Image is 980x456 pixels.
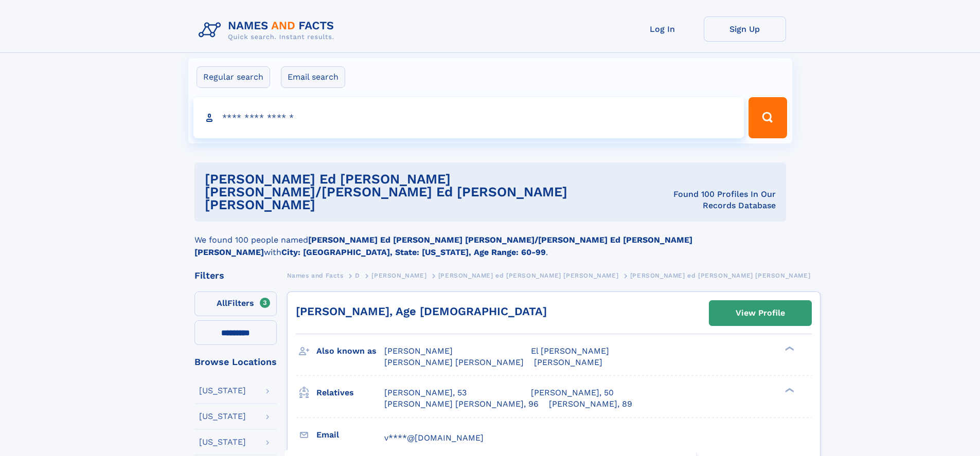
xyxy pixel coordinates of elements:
h3: Relatives [316,384,384,402]
div: [US_STATE] [199,412,246,421]
img: Logo Names and Facts [194,16,343,44]
b: [PERSON_NAME] Ed [PERSON_NAME] [PERSON_NAME]/[PERSON_NAME] Ed [PERSON_NAME] [PERSON_NAME] [194,235,692,257]
span: [PERSON_NAME] [384,346,453,356]
h1: [PERSON_NAME] ed [PERSON_NAME] [PERSON_NAME]/[PERSON_NAME] ed [PERSON_NAME] [PERSON_NAME] [205,173,664,211]
span: [PERSON_NAME] ed [PERSON_NAME] [PERSON_NAME] [438,272,618,279]
a: Log In [621,16,704,42]
span: All [217,298,227,308]
a: [PERSON_NAME], Age [DEMOGRAPHIC_DATA] [296,305,547,318]
h3: Email [316,426,384,444]
h3: Also known as [316,342,384,360]
span: [PERSON_NAME] [PERSON_NAME] [384,357,524,367]
a: [PERSON_NAME], 89 [549,398,632,410]
a: [PERSON_NAME] ed [PERSON_NAME] [PERSON_NAME] [438,269,618,282]
span: [PERSON_NAME] ed [PERSON_NAME] [PERSON_NAME] [630,272,810,279]
div: Browse Locations [194,357,277,367]
a: [PERSON_NAME], 53 [384,387,467,398]
div: Found 100 Profiles In Our Records Database [663,189,775,211]
div: Filters [194,271,277,280]
div: [US_STATE] [199,387,246,395]
input: search input [193,97,744,138]
span: El [PERSON_NAME] [531,346,609,356]
b: City: [GEOGRAPHIC_DATA], State: [US_STATE], Age Range: 60-99 [281,247,546,257]
label: Regular search [197,66,270,88]
div: [US_STATE] [199,438,246,446]
a: [PERSON_NAME], 50 [531,387,614,398]
span: [PERSON_NAME] [371,272,426,279]
span: D [355,272,360,279]
div: ❯ [783,387,795,394]
div: View Profile [736,301,785,325]
div: We found 100 people named with . [194,222,786,259]
a: D [355,269,360,282]
button: Search Button [749,97,787,138]
a: [PERSON_NAME] [371,269,426,282]
a: [PERSON_NAME] [PERSON_NAME], 96 [384,398,539,410]
a: View Profile [709,301,811,325]
label: Email search [281,66,345,88]
label: Filters [194,291,277,316]
span: [PERSON_NAME] [534,357,602,367]
a: Names and Facts [287,269,344,282]
a: Sign Up [704,16,786,42]
div: ❯ [783,345,795,352]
